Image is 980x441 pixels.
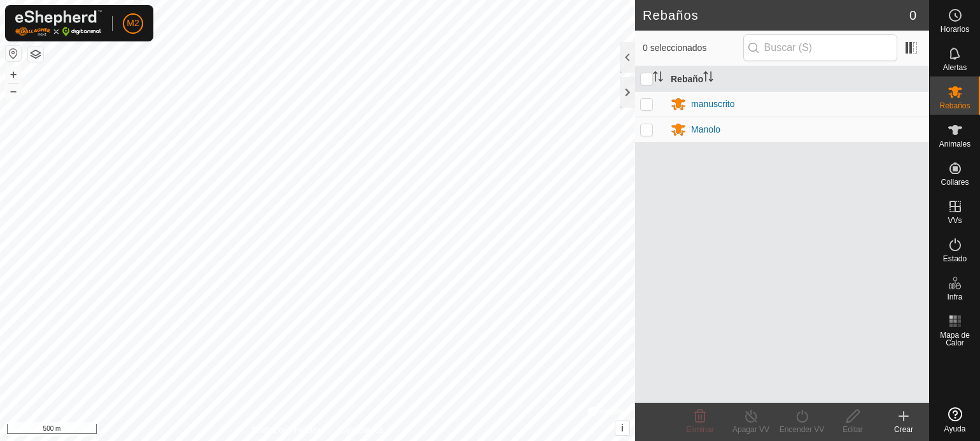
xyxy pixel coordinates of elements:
font: Estado [943,254,967,263]
p-sorticon: Activar para ordenar [653,73,663,83]
font: Rebaños [643,8,699,22]
button: + [6,67,21,82]
font: Infra [947,293,962,301]
font: Crear [894,425,913,434]
button: Restablecer Mapa [6,46,21,61]
button: Capas del Mapa [28,47,43,62]
button: – [6,83,21,99]
font: Ayuda [944,424,966,433]
font: M2 [127,18,139,28]
p-sorticon: Activar para ordenar [703,73,713,83]
input: Buscar (S) [743,34,897,61]
font: Política de Privacidad [252,426,325,435]
a: Ayuda [930,402,980,438]
font: Eliminar [686,425,713,434]
font: manuscrito [691,99,734,109]
font: Rebaños [939,101,970,110]
font: VVs [948,216,962,225]
font: Encender VV [780,425,825,434]
font: Collares [941,178,969,187]
font: Alertas [943,63,967,72]
font: 0 seleccionados [643,43,706,53]
font: Manolo [691,124,720,134]
font: 0 [909,8,916,22]
img: Logotipo de Gallagher [15,10,102,36]
font: Editar [843,425,862,434]
font: Animales [939,140,970,148]
font: Apagar VV [732,425,769,434]
font: + [10,68,17,81]
font: i [621,423,624,433]
a: Política de Privacidad [252,424,325,436]
font: Rebaño [671,74,703,84]
font: Mapa de Calor [940,331,970,347]
font: – [10,84,17,98]
font: Contáctenos [340,426,383,435]
font: Horarios [941,25,969,34]
a: Contáctenos [340,424,383,436]
button: i [615,421,629,435]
